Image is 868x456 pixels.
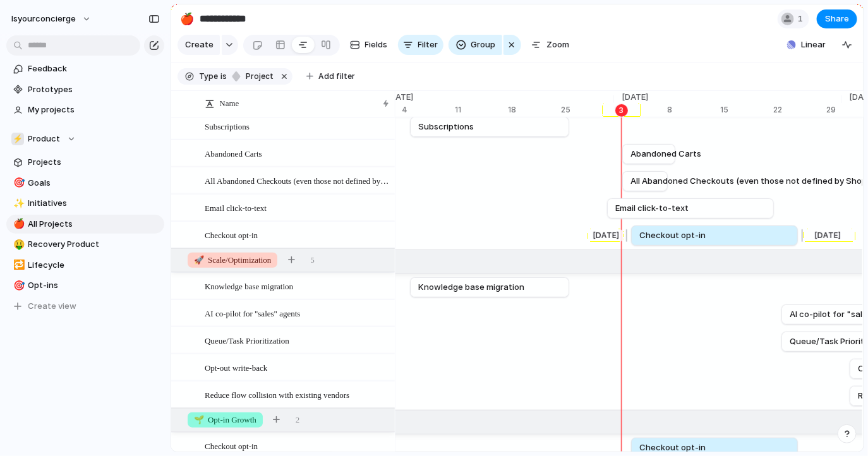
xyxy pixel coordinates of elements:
[11,197,24,210] button: ✨
[418,278,561,297] a: Knowledge base migration
[205,333,289,347] span: Queue/Task Prioritization
[205,200,267,215] span: Email click-to-text
[379,91,421,104] span: [DATE]
[205,306,300,320] span: AI co-pilot for "sales" agents
[6,276,164,295] a: 🎯Opt-ins
[28,177,160,189] span: Goals
[220,71,227,82] span: is
[11,177,24,189] button: 🎯
[194,415,204,424] span: 🌱
[28,156,160,169] span: Projects
[418,281,524,294] span: Knowledge base migration
[561,104,614,116] div: 25
[630,145,667,164] a: Abandoned Carts
[318,71,355,82] span: Add filter
[218,69,229,83] button: is
[185,39,214,51] span: Create
[28,259,160,272] span: Lifecycle
[614,91,656,104] span: [DATE]
[804,229,855,242] div: [DATE]
[615,199,766,218] a: Email click-to-text
[546,39,569,51] span: Zoom
[194,255,204,265] span: 🚀
[11,133,24,145] div: ⚡
[455,104,508,116] div: 11
[220,97,239,110] span: Name
[6,100,164,119] a: My projects
[6,129,164,148] button: ⚡Product
[398,35,443,55] button: Filter
[205,173,390,188] span: All Abandoned Checkouts (even those not defined by Shopify)
[826,104,841,116] div: 29
[11,13,76,25] span: isyourconcierge
[639,226,790,245] a: Checkout opt-in
[28,238,160,251] span: Recovery Product
[588,229,624,242] div: [DATE]
[205,360,267,375] span: Opt-out write-back
[615,202,689,215] span: Email click-to-text
[6,256,164,275] a: 🔁Lifecycle
[720,104,773,116] div: 15
[6,80,164,99] a: Prototypes
[345,35,393,55] button: Fields
[180,10,194,27] div: 🍎
[205,279,293,293] span: Knowledge base migration
[296,414,300,426] span: 2
[471,39,496,51] span: Group
[28,133,61,145] span: Product
[242,71,274,82] span: project
[205,146,262,160] span: Abandoned Carts
[28,300,77,313] span: Create view
[205,387,349,402] span: Reduce flow collision with existing vendors
[13,258,22,272] div: 🔁
[28,83,160,96] span: Prototypes
[28,197,160,210] span: Initiatives
[205,438,258,453] span: Checkout opt-in
[402,104,455,116] div: 4
[28,104,160,116] span: My projects
[449,35,502,55] button: Group
[28,63,160,75] span: Feedback
[11,279,24,292] button: 🎯
[639,441,706,454] span: Checkout opt-in
[228,69,276,83] button: project
[199,71,218,82] span: Type
[365,39,388,51] span: Fields
[798,13,807,25] span: 1
[630,172,660,191] a: All Abandoned Checkouts (even those not defined by Shopify)
[28,279,160,292] span: Opt-ins
[178,35,220,55] button: Create
[194,254,271,267] span: Scale/Optimization
[310,254,315,267] span: 5
[6,235,164,254] a: 🤑Recovery Product
[801,39,826,51] span: Linear
[11,218,24,231] button: 🍎
[6,174,164,193] a: 🎯Goals
[6,194,164,213] div: ✨Initiatives
[13,237,22,252] div: 🤑
[11,238,24,251] button: 🤑
[6,297,164,316] button: Create view
[630,148,701,160] span: Abandoned Carts
[639,229,706,242] span: Checkout opt-in
[205,227,258,242] span: Checkout opt-in
[177,9,197,29] button: 🍎
[299,68,363,85] button: Add filter
[615,104,628,117] div: 3
[6,59,164,78] a: Feedback
[782,35,831,54] button: Linear
[6,153,164,172] a: Projects
[205,119,250,133] span: Subscriptions
[6,9,98,29] button: isyourconcierge
[28,218,160,231] span: All Projects
[817,9,857,28] button: Share
[526,35,574,55] button: Zoom
[418,39,438,51] span: Filter
[13,196,22,211] div: ✨
[194,414,256,426] span: Opt-in Growth
[418,117,561,136] a: Subscriptions
[6,215,164,234] a: 🍎All Projects
[773,104,826,116] div: 22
